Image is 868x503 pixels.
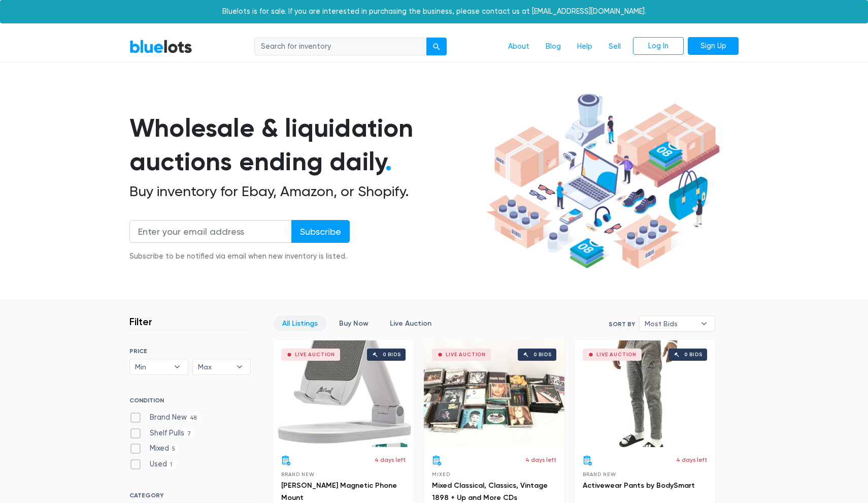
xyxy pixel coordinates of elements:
input: Subscribe [291,220,350,243]
a: Help [569,37,600,56]
div: 0 bids [684,352,703,357]
b: ▾ [229,359,250,374]
h3: Filter [129,316,152,328]
span: 48 [187,414,200,422]
input: Enter your email address [129,220,292,243]
a: [PERSON_NAME] Magnetic Phone Mount [281,481,397,502]
h1: Wholesale & liquidation auctions ending daily [129,111,483,179]
div: Live Auction [295,352,335,357]
label: Shelf Pulls [129,428,194,439]
a: Live Auction [381,316,440,331]
h6: CONDITION [129,397,251,408]
input: Search for inventory [254,38,427,56]
b: ▾ [693,316,715,331]
a: About [500,37,538,56]
span: 1 [167,461,176,469]
img: hero-ee84e7d0318cb26816c560f6b4441b76977f77a177738b4e94f68c95b2b83dbb.png [483,89,723,274]
p: 4 days left [525,455,556,464]
span: 7 [184,430,194,438]
h2: Buy inventory for Ebay, Amazon, or Shopify. [129,183,483,200]
b: ▾ [166,359,188,374]
span: . [385,146,392,177]
span: Max [198,359,231,374]
div: 0 bids [533,352,552,357]
span: Min [135,359,169,374]
div: 0 bids [383,352,401,357]
label: Used [129,459,176,470]
span: Most Bids [645,316,695,331]
p: 4 days left [676,455,707,464]
a: BlueLots [129,39,192,54]
a: Activewear Pants by BodySmart [583,481,695,490]
span: Brand New [583,471,616,477]
span: Mixed [432,471,450,477]
a: Sell [600,37,629,56]
div: Live Auction [596,352,637,357]
span: Brand New [281,471,314,477]
div: Live Auction [446,352,486,357]
a: Log In [633,37,684,55]
label: Brand New [129,412,200,423]
label: Sort By [609,320,635,329]
a: Buy Now [330,316,377,331]
h6: CATEGORY [129,492,251,503]
a: Sign Up [688,37,739,55]
a: Mixed Classical, Classics, Vintage 1898 + Up and More CDs [432,481,548,502]
h6: PRICE [129,348,251,355]
span: 5 [169,446,179,454]
a: Blog [538,37,569,56]
div: Subscribe to be notified via email when new inventory is listed. [129,251,350,262]
a: Live Auction 0 bids [273,340,414,447]
a: Live Auction 0 bids [424,340,564,447]
label: Mixed [129,443,179,454]
a: Live Auction 0 bids [575,340,715,447]
p: 4 days left [375,455,406,464]
a: All Listings [274,316,326,331]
